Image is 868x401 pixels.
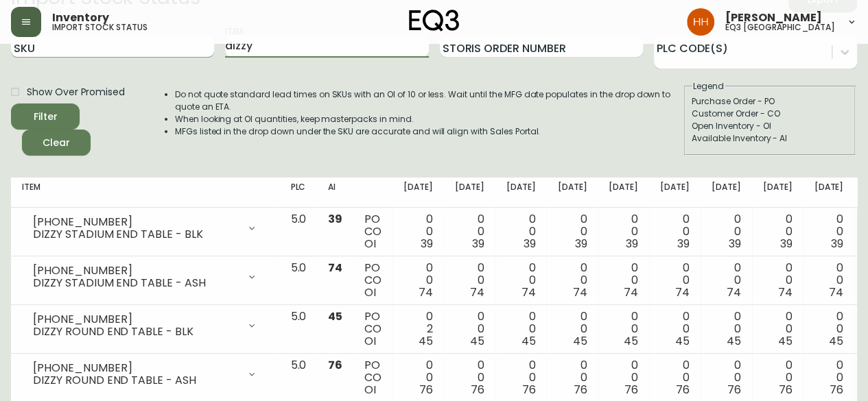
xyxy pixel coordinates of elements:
h5: eq3 [GEOGRAPHIC_DATA] [725,23,835,32]
div: [PHONE_NUMBER]DIZZY ROUND END TABLE - BLK [22,311,268,341]
span: 39 [677,236,690,252]
div: 0 0 [814,311,843,348]
span: 39 [524,236,536,252]
span: 76 [419,382,433,398]
div: 0 0 [660,311,690,348]
div: 0 0 [455,311,484,348]
span: OI [364,333,376,349]
div: [PHONE_NUMBER]DIZZY STADIUM END TABLE - BLK [22,213,268,243]
th: [DATE] [649,178,701,208]
div: DIZZY ROUND END TABLE - ASH [33,374,238,387]
span: OI [364,382,376,398]
th: [DATE] [803,178,854,208]
div: 0 0 [609,213,638,250]
span: 45 [675,333,690,349]
div: 0 0 [660,262,690,299]
img: 6b766095664b4c6b511bd6e414aa3971 [687,8,714,36]
div: 0 0 [712,213,741,250]
span: 45 [328,308,342,324]
div: Available Inventory - AI [692,132,848,145]
li: MFGs listed in the drop down under the SKU are accurate and will align with Sales Portal. [175,125,683,138]
span: 39 [472,236,484,252]
span: [PERSON_NAME] [725,12,822,23]
th: [DATE] [495,178,547,208]
span: 39 [421,236,433,252]
div: Customer Order - CO [692,108,848,120]
h5: import stock status [52,23,148,32]
legend: Legend [692,80,725,93]
div: 0 0 [814,213,843,250]
span: 74 [572,284,587,300]
span: OI [364,236,376,252]
span: 74 [470,284,484,300]
span: 76 [328,357,342,373]
span: 76 [727,382,741,398]
span: Inventory [52,12,109,23]
span: 76 [522,382,536,398]
td: 5.0 [279,208,317,256]
span: 74 [675,284,690,300]
div: 0 2 [403,311,433,348]
div: [PHONE_NUMBER] [33,313,238,326]
div: 0 0 [660,359,690,396]
div: [PHONE_NUMBER] [33,265,238,277]
span: 76 [624,382,638,398]
div: 0 0 [763,262,793,299]
span: 74 [727,284,741,300]
th: [DATE] [546,178,598,208]
div: PO CO [364,213,382,250]
div: 0 0 [712,311,741,348]
span: 76 [676,382,690,398]
th: [DATE] [701,178,752,208]
span: 39 [574,236,587,252]
td: 5.0 [279,305,317,354]
th: [DATE] [392,178,444,208]
span: OI [364,284,376,300]
span: 74 [624,284,638,300]
li: Do not quote standard lead times on SKUs with an OI of 10 or less. Wait until the MFG date popula... [175,88,683,113]
span: 39 [779,236,792,252]
span: 45 [572,333,587,349]
div: DIZZY ROUND END TABLE - BLK [33,326,238,338]
span: 74 [777,284,792,300]
div: Open Inventory - OI [692,120,848,132]
span: 39 [831,236,843,252]
span: 45 [419,333,433,349]
div: 0 0 [660,213,690,250]
td: 5.0 [279,256,317,305]
div: 0 0 [557,262,587,299]
th: AI [317,178,353,208]
div: 0 0 [814,262,843,299]
div: 0 0 [403,359,433,396]
span: Show Over Promised [27,85,125,99]
span: 39 [729,236,741,252]
span: 76 [830,382,843,398]
div: PO CO [364,262,382,299]
div: 0 0 [712,359,741,396]
span: 45 [777,333,792,349]
div: 0 0 [506,311,536,348]
span: 45 [470,333,484,349]
div: [PHONE_NUMBER] [33,362,238,374]
div: 0 0 [814,359,843,396]
span: 74 [328,260,342,276]
span: 74 [419,284,433,300]
button: Clear [22,130,91,156]
th: [DATE] [598,178,649,208]
div: 0 0 [557,213,587,250]
div: 0 0 [403,213,433,250]
th: [DATE] [444,178,495,208]
span: 74 [829,284,843,300]
div: 0 0 [557,311,587,348]
div: PO CO [364,359,382,396]
span: 45 [727,333,741,349]
div: 0 0 [455,359,484,396]
span: 74 [521,284,536,300]
div: [PHONE_NUMBER]DIZZY STADIUM END TABLE - ASH [22,262,268,292]
div: Filter [34,108,58,125]
th: PLC [279,178,317,208]
div: [PHONE_NUMBER]DIZZY ROUND END TABLE - ASH [22,359,268,389]
div: 0 0 [763,359,793,396]
div: 0 0 [609,359,638,396]
div: [PHONE_NUMBER] [33,216,238,228]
